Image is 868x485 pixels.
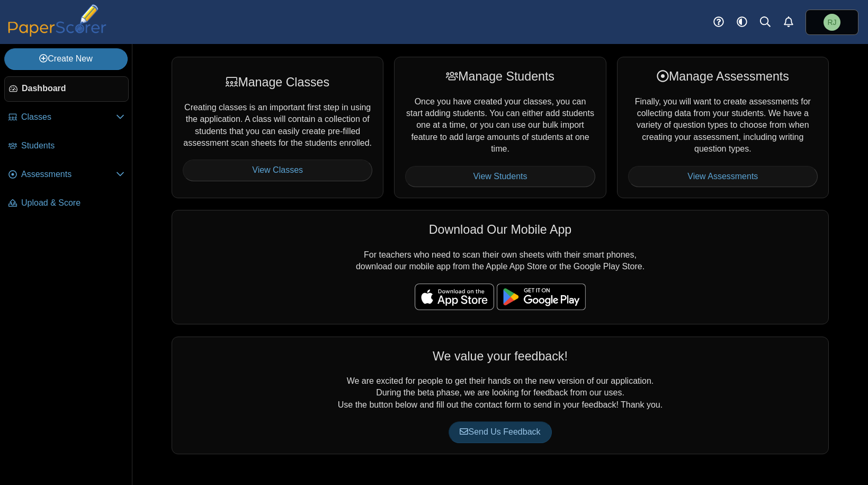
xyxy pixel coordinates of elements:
[21,111,116,123] span: Classes
[4,105,129,130] a: Classes
[172,210,829,324] div: For teachers who need to scan their own sheets with their smart phones, download our mobile app f...
[497,284,586,310] img: google-play-badge.png
[405,166,595,187] a: View Students
[4,48,128,69] a: Create New
[806,10,858,35] a: Richard Jones
[628,166,818,187] a: View Assessments
[21,197,124,209] span: Upload & Score
[460,427,540,436] span: Send Us Feedback
[449,421,551,443] a: Send Us Feedback
[4,4,110,37] img: PaperScorer
[405,68,595,85] div: Manage Students
[824,14,840,31] span: Richard Jones
[777,11,800,34] a: Alerts
[183,160,372,181] a: View Classes
[21,169,116,180] span: Assessments
[4,29,110,38] a: PaperScorer
[4,134,129,159] a: Students
[183,348,818,365] div: We value your feedback!
[172,57,383,198] div: Creating classes is an important first step in using the application. A class will contain a coll...
[4,162,129,188] a: Assessments
[4,191,129,216] a: Upload & Score
[617,57,829,198] div: Finally, you will want to create assessments for collecting data from your students. We have a va...
[21,140,124,152] span: Students
[4,76,129,102] a: Dashboard
[172,337,829,454] div: We are excited for people to get their hands on the new version of our application. During the be...
[628,68,818,85] div: Manage Assessments
[183,221,818,238] div: Download Our Mobile App
[22,83,124,94] span: Dashboard
[183,74,372,91] div: Manage Classes
[827,19,836,26] span: Richard Jones
[415,284,494,310] img: apple-store-badge.svg
[394,57,606,198] div: Once you have created your classes, you can start adding students. You can either add students on...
